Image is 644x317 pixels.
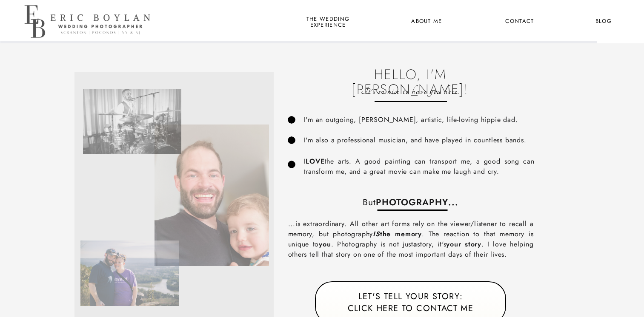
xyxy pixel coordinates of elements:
a: Blog [588,16,619,27]
b: your story [446,239,481,249]
i: IS [373,229,380,239]
p: I'm also a professional musician, and have played in countless bands. [304,135,537,146]
b: PHOTOGRAPHY [376,196,449,209]
b: a [413,239,417,249]
nav: Let's tell your story: Click here to Contact me [338,291,483,315]
p: I the arts. A good painting can transport me, a good song can transform me, and a great movie can... [304,156,535,177]
b: you [319,239,331,249]
h1: Hello, I'm [PERSON_NAME]! [352,67,469,80]
a: the wedding experience [305,16,351,27]
span: But [363,196,376,209]
a: Contact [504,16,535,27]
p: It's so nice to have you here. [352,85,469,98]
b: LOVE [306,156,324,166]
p: ... [291,196,530,206]
a: About Me [406,16,447,27]
b: the memory [373,229,422,239]
a: Let's tell your story:Click here to Contact me [338,291,483,315]
p: ...is extraordinary. All other art forms rely on the viewer/listener to recall a memory, but phot... [288,219,534,262]
p: I'm an outgoing, [PERSON_NAME], artistic, life-loving hippie dad. [304,115,573,125]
